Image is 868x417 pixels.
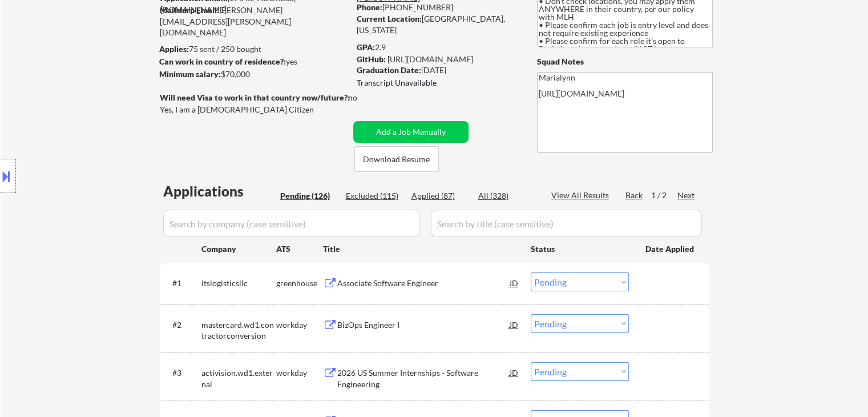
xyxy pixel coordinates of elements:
[651,190,677,201] div: 1 / 2
[172,319,192,331] div: #2
[172,278,192,289] div: #1
[172,367,192,379] div: #3
[508,272,520,293] div: JD
[357,54,386,64] strong: GitHub:
[537,56,713,67] div: Squad Notes
[159,69,221,79] strong: Minimum salary:
[323,243,520,255] div: Title
[357,14,422,23] strong: Current Location:
[276,367,323,379] div: workday
[201,278,276,289] div: itslogisticsllc
[160,5,349,38] div: [PERSON_NAME][EMAIL_ADDRESS][PERSON_NAME][DOMAIN_NAME]
[431,210,702,237] input: Search by title (case sensitive)
[645,243,696,255] div: Date Applied
[276,243,323,255] div: ATS
[677,190,696,201] div: Next
[159,44,189,54] strong: Applies:
[354,146,439,172] button: Download Resume
[163,185,276,198] div: Applications
[160,104,353,115] div: Yes, I am a [DEMOGRAPHIC_DATA] Citizen
[201,367,276,390] div: activision.wd1.external
[201,319,276,342] div: mastercard.wd1.contractorconversion
[551,190,612,201] div: View All Results
[357,42,520,53] div: 2.9
[163,210,420,237] input: Search by company (case sensitive)
[160,5,219,15] strong: Mailslurp Email:
[531,238,629,259] div: Status
[357,65,518,76] div: [DATE]
[346,190,403,202] div: Excluded (115)
[159,56,346,67] div: yes
[411,190,469,202] div: Applied (87)
[357,65,421,75] strong: Graduation Date:
[357,2,518,13] div: [PHONE_NUMBER]
[387,54,473,64] a: [URL][DOMAIN_NAME]
[276,278,323,289] div: greenhouse
[478,190,535,202] div: All (328)
[276,319,323,331] div: workday
[353,121,469,143] button: Add a Job Manually
[357,2,382,12] strong: Phone:
[159,69,349,80] div: $70,000
[357,42,375,52] strong: GPA:
[159,43,349,55] div: 75 sent / 250 bought
[201,243,276,255] div: Company
[337,367,510,390] div: 2026 US Summer Internships - Software Engineering
[508,314,520,335] div: JD
[337,278,510,289] div: Associate Software Engineer
[508,362,520,383] div: JD
[280,190,337,202] div: Pending (126)
[160,93,350,102] strong: Will need Visa to work in that country now/future?:
[357,13,518,35] div: [GEOGRAPHIC_DATA], [US_STATE]
[625,190,644,201] div: Back
[159,57,286,66] strong: Can work in country of residence?:
[337,319,510,331] div: BizOps Engineer I
[348,92,381,103] div: no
